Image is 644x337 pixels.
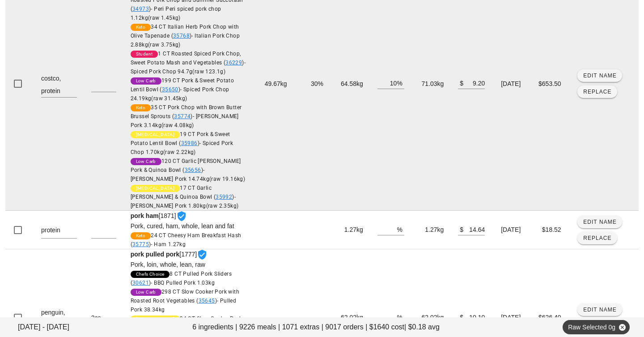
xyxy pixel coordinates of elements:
button: Close [618,323,626,331]
a: 35650 [162,86,178,93]
span: Replace [583,235,612,241]
span: 35 CT Pork Chop with Brown Butter Brussel Sprouts ( ) [131,104,242,128]
span: Replace [583,89,612,95]
button: Edit Name [577,303,623,316]
span: Edit Name [583,307,617,313]
span: 199 CT Pork & Sweet Potato Lentil Bowl ( ) [131,77,234,102]
div: % [397,311,404,323]
span: (raw 2.22kg) [163,149,196,155]
span: Edit Name [583,73,617,79]
span: (raw 31.45kg) [151,95,187,102]
span: 120 CT Garlic [PERSON_NAME] Pork & Quinoa Bowl ( ) [131,158,246,182]
span: (raw 123.1g) [192,68,225,75]
span: - BBQ Pulled Pork 1.03kg [151,280,215,286]
span: (raw 19.16kg) [209,176,245,182]
span: $18.52 [542,226,561,233]
span: (raw 3.75kg) [148,42,181,48]
button: Replace [577,232,617,244]
span: Low Carb [136,77,156,85]
button: Replace [577,85,617,98]
a: 35774 [174,113,191,119]
span: 17 CT Garlic [PERSON_NAME] & Quinoa Bowl ( ) [131,185,239,209]
span: Pork, loin, whole, lean, raw [131,261,205,268]
span: 49.67kg [265,80,287,87]
span: 24 CT Cheesy Ham Breakfast Hash ( ) [131,232,241,247]
a: 36229 [225,60,242,66]
span: 19 CT Pork & Sweet Potato Lentil Bowl ( ) [131,131,233,155]
a: 35768 [173,33,190,39]
span: (raw 1.45kg) [148,15,181,21]
a: 35992 [216,194,232,200]
span: [MEDICAL_DATA] [136,185,175,192]
span: 1 CT Roasted Spiced Pork Chop, Sweet Potato Mash and Vegetables ( ) [131,51,246,75]
a: 30621 [132,280,149,286]
strong: pork pulled pork [131,251,180,258]
span: $653.50 [538,80,561,87]
div: $ [458,311,463,323]
button: Edit Name [577,216,623,228]
a: 35645 [199,298,215,304]
span: Student [136,51,153,58]
strong: pork ham [131,212,159,219]
span: Low Carb [136,158,156,165]
span: 298 CT Slow Cooker Pork with Roasted Root Vegetables ( ) [131,289,239,313]
span: [MEDICAL_DATA] [136,131,175,138]
span: 8 CT Pulled Pork Sliders ( ) [131,271,232,286]
div: % [397,223,404,235]
span: - Ham 1.27kg [151,241,186,247]
span: [1871] [131,212,246,249]
span: | $0.18 avg [404,322,440,333]
a: 35656 [185,167,201,173]
span: Pork, cured, ham, whole, lean and fat [131,222,234,230]
span: Keto [136,232,146,239]
td: 1.27kg [411,211,451,249]
span: Low Carb [136,289,156,296]
td: 1.27kg [330,211,370,249]
span: - Spiced Pork Chop 24.19kg [131,86,229,102]
div: $ [458,223,463,235]
span: (raw 2.35kg) [206,203,239,209]
div: $ [458,77,463,89]
button: Edit Name [577,69,623,82]
a: 34973 [132,6,149,12]
span: (raw 4.08kg) [161,122,194,128]
span: 34 CT Italian Herb Pork Chop with Olive Tapenade ( ) [131,24,240,48]
span: - Peri Peri spiced pork chop 1.12kg [131,6,221,21]
span: $626.40 [538,314,561,321]
span: [MEDICAL_DATA] [136,316,175,323]
span: Raw Selected 0g [568,320,624,334]
span: Chefs Choice [136,271,165,278]
span: 30% [311,80,323,87]
div: % [397,77,404,89]
span: Keto [136,24,146,31]
a: 35986 [181,140,198,146]
span: Edit Name [583,219,617,225]
span: Keto [136,104,146,111]
a: 35775 [132,241,149,247]
td: [DATE] [494,211,530,249]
